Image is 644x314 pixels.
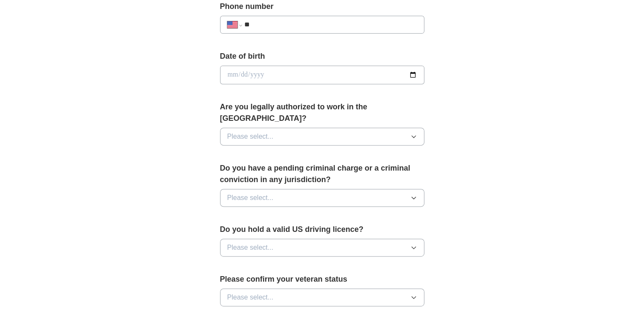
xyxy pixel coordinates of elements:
label: Are you legally authorized to work in the [GEOGRAPHIC_DATA]? [220,101,424,124]
label: Do you hold a valid US driving licence? [220,224,424,235]
span: Please select... [227,243,274,253]
label: Date of birth [220,51,424,62]
label: Phone number [220,1,424,12]
span: Please select... [227,193,274,203]
span: Please select... [227,131,274,142]
label: Do you have a pending criminal charge or a criminal conviction in any jurisdiction? [220,163,424,186]
span: Please select... [227,292,274,303]
button: Please select... [220,128,424,146]
button: Please select... [220,288,424,306]
button: Please select... [220,189,424,207]
label: Please confirm your veteran status [220,274,424,285]
button: Please select... [220,239,424,257]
